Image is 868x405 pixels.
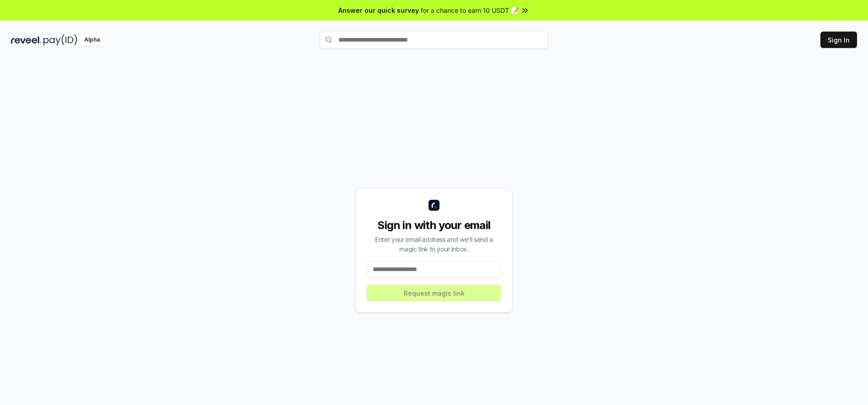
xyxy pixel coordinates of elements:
[43,34,77,46] img: pay_id
[11,34,42,46] img: reveel_dark
[429,200,439,211] img: logo_small
[421,5,519,15] span: for a chance to earn 10 USDT 📝
[367,218,501,233] div: Sign in with your email
[79,34,105,46] div: Alpha
[367,234,501,254] div: Enter your email address and we’ll send a magic link to your inbox.
[338,5,419,15] span: Answer our quick survey
[820,32,857,48] button: Sign In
